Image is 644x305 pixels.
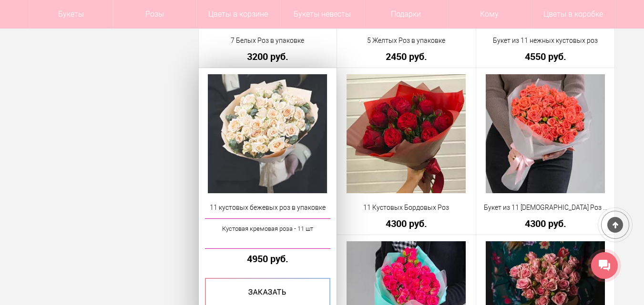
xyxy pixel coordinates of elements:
a: 2450 руб. [343,51,470,61]
a: 11 Кустовых Бордовых Роз [343,203,470,213]
a: 3200 руб. [205,51,331,61]
img: 11 Кустовых Бордовых Роз [347,74,466,193]
a: 4300 руб. [343,218,470,228]
a: Кустовая кремовая роза - 11 шт [205,218,331,249]
img: Букет из 11 Коралловых Роз в упаковке [486,74,605,193]
a: 4950 руб. [205,254,331,264]
a: 11 кустовых бежевых роз в упаковке [205,203,331,213]
a: Букет из 11 [DEMOGRAPHIC_DATA] Роз в упаковке [482,203,609,213]
a: 4550 руб. [482,51,609,61]
a: 7 Белых Роз в упаковке [205,36,331,46]
a: 4300 руб. [482,218,609,228]
img: 11 кустовых бежевых роз в упаковке [208,74,327,193]
a: Букет из 11 нежных кустовых роз [482,36,609,46]
a: 5 Желтых Роз в упаковке [343,36,470,46]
